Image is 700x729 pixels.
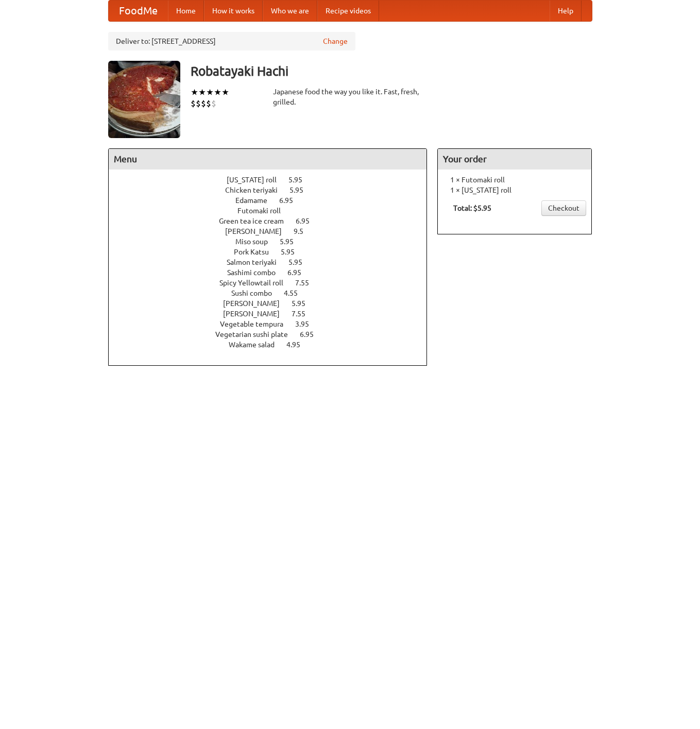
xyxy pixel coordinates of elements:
[235,238,313,246] a: Miso soup 5.95
[323,36,348,46] a: Change
[219,217,329,225] a: Green tea ice cream 6.95
[211,98,216,109] li: $
[288,176,313,184] span: 5.95
[219,217,294,225] span: Green tea ice cream
[550,1,582,21] a: Help
[273,87,428,107] div: Japanese food the way you like it. Fast, fresh, grilled.
[191,98,196,109] li: $
[292,310,316,318] span: 7.55
[220,320,294,328] span: Vegetable tempura
[235,238,278,246] span: Miso soup
[225,186,322,194] a: Chicken teriyaki 5.95
[225,227,322,235] a: [PERSON_NAME] 9.5
[235,196,312,205] a: Edamame 6.95
[227,258,287,266] span: Salmon teriyaki
[235,196,278,205] span: Edamame
[284,289,308,297] span: 4.55
[229,341,285,349] span: Wakame salad
[289,186,314,194] span: 5.95
[317,1,379,21] a: Recipe videos
[108,61,180,138] img: angular.jpg
[231,289,317,297] a: Sushi combo 4.55
[223,310,325,318] a: [PERSON_NAME] 7.55
[227,176,287,184] span: [US_STATE] roll
[280,238,304,246] span: 5.95
[234,248,314,256] a: Pork Katsu 5.95
[300,330,324,338] span: 6.95
[108,32,355,50] div: Deliver to: [STREET_ADDRESS]
[191,61,592,81] h3: Robatayaki Hachi
[227,258,321,266] a: Salmon teriyaki 5.95
[219,279,328,287] a: Spicy Yellowtail roll 7.55
[287,268,312,277] span: 6.95
[231,289,282,297] span: Sushi combo
[237,207,310,215] a: Futomaki roll
[206,98,211,109] li: $
[225,227,292,235] span: [PERSON_NAME]
[225,186,288,194] span: Chicken teriyaki
[204,1,263,21] a: How it works
[279,196,303,205] span: 6.95
[286,341,311,349] span: 4.95
[453,204,491,212] b: Total: $5.95
[206,87,214,98] li: ★
[227,268,286,277] span: Sashimi combo
[229,341,319,349] a: Wakame salad 4.95
[220,320,328,328] a: Vegetable tempura 3.95
[201,98,206,109] li: $
[223,299,325,308] a: [PERSON_NAME] 5.95
[541,200,586,216] a: Checkout
[223,299,290,308] span: [PERSON_NAME]
[109,1,168,21] a: FoodMe
[168,1,204,21] a: Home
[438,149,591,169] h4: Your order
[223,310,290,318] span: [PERSON_NAME]
[288,258,313,266] span: 5.95
[443,185,586,195] li: 1 × [US_STATE] roll
[263,1,317,21] a: Who we are
[281,248,305,256] span: 5.95
[295,279,319,287] span: 7.55
[294,227,314,235] span: 9.5
[214,87,221,98] li: ★
[221,87,229,98] li: ★
[234,248,279,256] span: Pork Katsu
[219,279,294,287] span: Spicy Yellowtail roll
[443,175,586,185] li: 1 × Futomaki roll
[296,217,320,225] span: 6.95
[198,87,206,98] li: ★
[295,320,319,328] span: 3.95
[215,330,298,338] span: Vegetarian sushi plate
[227,176,321,184] a: [US_STATE] roll 5.95
[191,87,198,98] li: ★
[196,98,201,109] li: $
[292,299,316,308] span: 5.95
[109,149,427,169] h4: Menu
[215,330,333,338] a: Vegetarian sushi plate 6.95
[227,268,320,277] a: Sashimi combo 6.95
[237,207,291,215] span: Futomaki roll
